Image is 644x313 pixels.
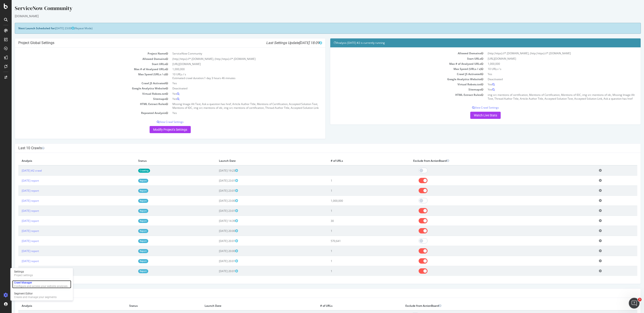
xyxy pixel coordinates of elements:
td: 10 URLs / s [474,66,626,71]
td: 1,000,000 [159,67,310,72]
td: Virtual Robots.txt [322,82,474,87]
a: Report [127,259,137,263]
td: Yes [159,81,310,86]
div: [DOMAIN_NAME] [3,14,629,18]
strong: Next Launch Scheduled for: [7,26,44,30]
div: Configure and access your website analyses [14,284,68,288]
th: Launch Date [204,156,316,165]
i: Last Settings Update [254,41,310,45]
a: Report [127,199,137,203]
td: (http|https)://*.[DOMAIN_NAME], (http|https)://*.[DOMAIN_NAME] [159,56,310,61]
span: [DATE] 23:01 [207,179,226,183]
a: [DATE] report [10,219,27,223]
a: [DATE] #2 crawl [10,169,30,172]
td: Yes [159,91,310,96]
a: [DATE] report [10,179,27,183]
td: Missing Image Alt Text, Ask a question has href, Article Author Title, Mentions of Certification,... [159,101,310,110]
td: 1 [316,186,398,196]
div: ServiceNow Community [3,4,629,14]
td: 1,000,000 [474,61,626,66]
td: Project Name [7,51,159,56]
td: Repeated Analysis [7,110,159,116]
td: 1 [316,256,398,266]
th: Exclude from ActionBoard [398,156,584,165]
td: Sitemaps [322,87,474,92]
a: Modify Project's Settings [138,126,179,133]
span: [DATE] 23:01 [207,209,226,213]
a: [DATE] report [10,199,27,203]
span: [DATE] 20:00 [207,249,226,253]
span: [DATE] 23:00 [44,26,63,30]
td: [URL][DOMAIN_NAME] [474,56,626,61]
td: ServiceNow Community [159,51,310,56]
span: 3 [638,298,642,301]
td: Crawl JS Activated [322,71,474,77]
td: Max # of Analysed URLs [7,67,159,72]
th: Launch Date [190,301,305,310]
td: 570,641 [316,236,398,246]
td: 10 URLs / s Estimated crawl duration: [159,72,310,81]
a: Report [127,189,137,193]
div: Segment Editor [14,292,57,295]
td: Yes [159,110,310,116]
td: Allowed Domains [322,51,474,56]
td: 30 [316,216,398,226]
td: Virtual Robots.txt [7,91,159,96]
span: [DATE] 20:01 [207,269,226,273]
td: Yes [474,82,626,87]
th: Status [114,301,190,310]
td: Google Analytics Website [7,86,159,91]
td: [URL][DOMAIN_NAME] [159,61,310,67]
a: [DATE] report [10,239,27,243]
a: SettingsProject settings [12,269,71,277]
h4: Project Global Settings [7,41,310,45]
a: Watch Live Stats [459,112,489,119]
a: Report [127,249,137,253]
a: Report [127,179,137,183]
div: Project settings [14,273,33,277]
span: [DATE] 20:01 [207,239,226,243]
th: Analysis [7,301,114,310]
td: Google Analytics Website [322,77,474,82]
a: Report [127,209,137,213]
td: 1 [316,266,398,276]
th: Status [123,156,204,165]
td: Allowed Domains [7,56,159,61]
td: Max Speed (URLs / s) [322,66,474,71]
a: Segment EditorCreate and manage your segments [12,291,71,299]
td: HTML Extract Rules [322,92,474,101]
td: 1 [316,246,398,256]
th: Exclude from ActionBoard [390,301,582,310]
td: Start URLs [322,56,474,61]
td: (http|https)://*.[DOMAIN_NAME], (http|https)://*.[DOMAIN_NAME] [474,51,626,56]
td: Max # of Analysed URLs [322,61,474,66]
h4: Crawl History [7,291,626,295]
span: [DATE] 23:00 [207,199,226,203]
a: [DATE] report [10,269,27,273]
th: # of URLs [305,301,391,310]
td: Deactivated [159,86,310,91]
th: Analysis [7,156,123,165]
h4: Last 10 Crawls [7,146,626,150]
a: Crawling [127,169,138,172]
td: Yes [474,71,626,77]
td: Start URLs [7,61,159,67]
td: Crawl JS Activated [7,81,159,86]
div: Create and manage your segments [14,295,57,299]
a: [DATE] report [10,189,27,193]
span: [DATE] 20:00 [207,229,226,233]
p: View Crawl Settings [7,120,310,124]
td: Deactivated [474,77,626,82]
h4: Analysis [DATE] #2 is currently running [322,41,626,45]
span: [DATE] 14:39 [207,219,226,223]
td: img src mentions of certification, Mentions of Certification, Mentions of IDC, img src mentions o... [474,92,626,101]
a: [DATE] report [10,209,27,213]
span: [DATE] 23:01 [207,189,226,193]
td: Yes [474,87,626,92]
td: 1 [316,206,398,216]
a: Report [127,239,137,243]
td: Yes [159,96,310,101]
a: Report [127,269,137,273]
td: 1 [316,226,398,236]
td: 1,000,000 [316,196,398,206]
